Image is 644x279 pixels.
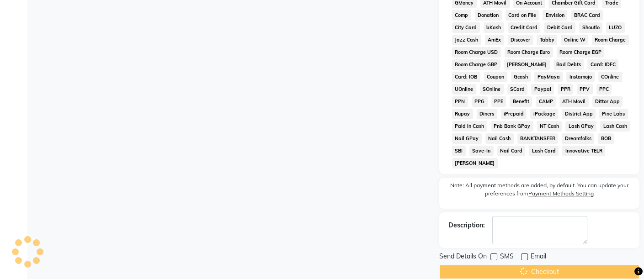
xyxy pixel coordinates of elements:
span: SMS [500,252,514,263]
span: Gcash [511,72,531,82]
span: LUZO [606,22,625,33]
span: iPackage [530,109,558,119]
label: Payment Methods Setting [528,190,594,198]
div: Description: [448,221,485,230]
span: SBI [452,146,466,156]
span: Lash Card [529,146,559,156]
span: Debit Card [544,22,575,33]
span: Save-In [469,146,494,156]
span: Card on File [506,10,539,21]
span: PPN [452,96,468,107]
span: Send Details On [439,252,487,263]
span: Discover [508,35,533,45]
span: [PERSON_NAME] [452,158,498,168]
span: Instamojo [566,72,595,82]
span: Pine Labs [599,109,628,119]
span: Jazz Cash [452,35,481,45]
span: PayMaya [534,72,563,82]
span: CAMP [536,96,556,107]
span: Tabby [537,35,557,45]
span: PPG [472,96,488,107]
span: Benefit [510,96,532,107]
span: ATH Movil [559,96,589,107]
span: SOnline [480,84,504,95]
span: Shoutlo [579,22,602,33]
span: Pnb Bank GPay [491,121,533,132]
span: iPrepaid [501,109,527,119]
span: Coupon [484,72,507,82]
span: Lash Cash [600,121,630,132]
span: [PERSON_NAME] [504,59,550,70]
span: PPC [596,84,612,95]
span: Online W [561,35,588,45]
span: COnline [598,72,622,82]
span: Email [531,252,546,263]
span: Nail Cash [485,133,514,144]
span: PPR [558,84,573,95]
label: Note: All payment methods are added, by default. You can update your preferences from [448,181,630,201]
span: Lash GPay [565,121,596,132]
span: PPE [491,96,506,107]
span: NT Cash [537,121,562,132]
span: Room Charge [592,35,629,45]
span: Paid in Cash [452,121,487,132]
span: BOB [598,133,614,144]
span: Paypal [531,84,554,95]
span: Bad Debts [554,59,584,70]
span: SCard [507,84,528,95]
span: Room Charge Euro [505,47,553,58]
span: Donation [475,10,502,21]
span: Room Charge GBP [452,59,500,70]
span: Card: IDFC [587,59,618,70]
span: Room Charge EGP [557,47,605,58]
span: Rupay [452,109,473,119]
span: Card: IOB [452,72,480,82]
span: Comp [452,10,471,21]
span: Credit Card [508,22,541,33]
span: Envision [543,10,567,21]
span: Diners [477,109,497,119]
span: PPV [577,84,593,95]
span: Dittor App [592,96,623,107]
span: Room Charge USD [452,47,501,58]
span: Nail Card [497,146,526,156]
span: BRAC Card [571,10,603,21]
span: City Card [452,22,480,33]
span: UOnline [452,84,476,95]
span: AmEx [485,35,504,45]
span: Nail GPay [452,133,482,144]
span: Innovative TELR [562,146,605,156]
span: bKash [484,22,504,33]
span: District App [562,109,596,119]
span: BANKTANSFER [517,133,559,144]
span: Dreamfolks [562,133,594,144]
